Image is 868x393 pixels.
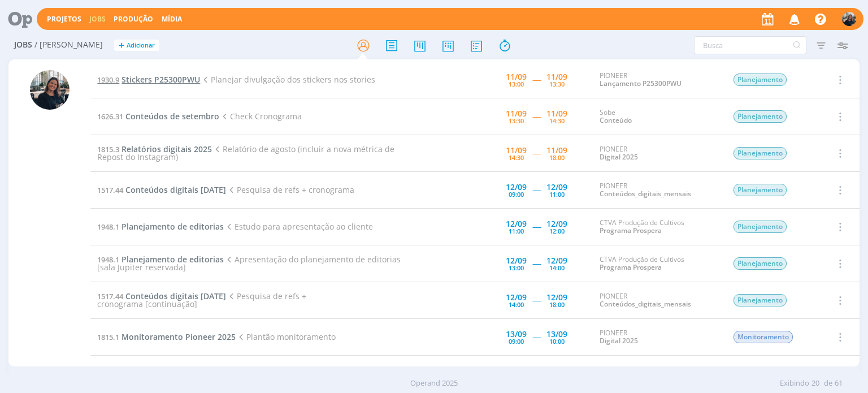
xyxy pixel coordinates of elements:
[532,295,541,305] span: -----
[546,73,567,81] div: 11/09
[86,15,109,24] button: Jobs
[97,291,226,301] a: 1517.44Conteúdos digitais [DATE]
[509,228,524,234] div: 11:00
[600,219,716,235] div: CTVA Produção de Cultivos
[97,291,123,301] span: 1517.44
[549,81,565,87] div: 13:30
[600,262,662,272] a: Programa Prospera
[549,154,565,161] div: 18:00
[734,331,793,343] span: Monitoramento
[546,110,567,118] div: 11/09
[121,74,200,85] span: Stickers P25300PWU
[600,336,638,346] a: Digital 2025
[600,256,716,272] div: CTVA Produção de Cultivos
[158,15,185,24] button: Mídia
[600,226,662,235] a: Programa Prospera
[532,331,541,342] span: -----
[600,145,716,162] div: PIONEER
[509,191,524,197] div: 09:00
[127,42,155,49] span: Adicionar
[532,148,541,158] span: -----
[600,292,716,309] div: PIONEER
[224,221,372,232] span: Estudo para apresentação ao cliente
[546,146,567,154] div: 11/09
[835,378,843,389] span: 61
[532,221,541,232] span: -----
[44,15,85,24] button: Projetos
[47,14,81,24] a: Projetos
[97,254,119,265] span: 1948.1
[811,378,819,389] span: 20
[549,338,565,344] div: 10:00
[97,75,119,85] span: 1930.9
[600,182,716,198] div: PIONEER
[114,14,153,24] a: Produção
[509,301,524,308] div: 14:00
[546,293,567,301] div: 12/09
[549,228,565,234] div: 12:00
[97,144,212,154] a: 1815.3Relatórios digitais 2025
[734,257,787,270] span: Planejamento
[226,184,354,195] span: Pesquisa de refs + cronograma
[509,265,524,271] div: 13:00
[509,338,524,344] div: 09:00
[97,254,400,273] span: Apresentação do planejamento de editorias [sala Jupiter reservada]
[506,293,527,301] div: 12/09
[219,111,301,122] span: Check Cronograma
[600,152,638,162] a: Digital 2025
[600,329,716,346] div: PIONEER
[841,9,857,29] button: M
[14,40,32,50] span: Jobs
[549,118,565,124] div: 14:30
[119,40,124,51] span: +
[236,331,335,342] span: Plantão monitoramento
[97,185,123,195] span: 1517.44
[734,184,787,196] span: Planejamento
[546,257,567,265] div: 12/09
[549,301,565,308] div: 18:00
[600,79,682,88] a: Lançamento P25300PWU
[97,184,226,195] a: 1517.44Conteúdos digitais [DATE]
[97,222,119,232] span: 1948.1
[162,14,182,24] a: Mídia
[506,110,527,118] div: 11/09
[600,115,632,125] a: Conteúdo
[506,330,527,338] div: 13/09
[125,184,226,195] span: Conteúdos digitais [DATE]
[546,183,567,191] div: 12/09
[97,254,224,265] a: 1948.1Planejamento de editorias
[121,331,236,342] span: Monitoramento Pioneer 2025
[97,144,394,162] span: Relatório de agosto (incluir a nova métrica de Repost do Instagram)
[200,74,375,85] span: Planejar divulgação dos stickers nos stories
[506,146,527,154] div: 11/09
[125,111,219,122] span: Conteúdos de setembro
[97,331,236,342] a: 1815.1Monitoramento Pioneer 2025
[509,118,524,124] div: 13:30
[506,183,527,191] div: 12/09
[114,40,159,51] button: +Adicionar
[97,291,306,309] span: Pesquisa de refs + cronograma [continuação]
[532,74,541,85] span: -----
[506,257,527,265] div: 12/09
[509,81,524,87] div: 13:00
[506,73,527,81] div: 11/09
[734,110,787,123] span: Planejamento
[780,378,809,389] span: Exibindo
[121,221,224,232] span: Planejamento de editorias
[600,109,716,125] div: Sobe
[546,330,567,338] div: 13/09
[97,332,119,342] span: 1815.1
[110,15,157,24] button: Produção
[734,221,787,233] span: Planejamento
[97,144,119,154] span: 1815.3
[549,191,565,197] div: 11:00
[89,14,106,24] a: Jobs
[734,294,787,306] span: Planejamento
[125,291,226,301] span: Conteúdos digitais [DATE]
[549,265,565,271] div: 14:00
[694,36,806,54] input: Busca
[34,40,103,50] span: / [PERSON_NAME]
[600,72,716,88] div: PIONEER
[600,299,691,309] a: Conteúdos_digitais_mensais
[734,74,787,86] span: Planejamento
